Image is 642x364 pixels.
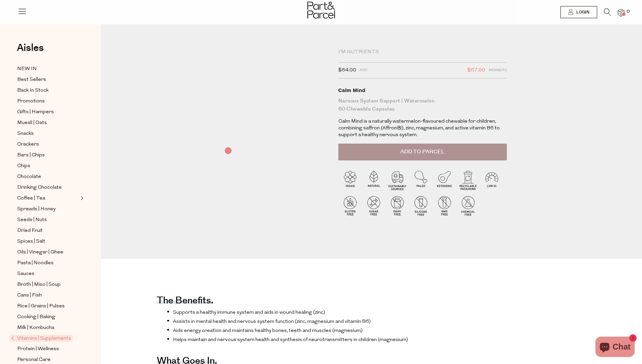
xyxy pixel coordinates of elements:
[409,168,433,192] img: P_P-ICONS-Live_Bec_V11_Paleo.svg
[17,356,79,364] a: Personal Care
[17,151,45,159] span: Bars | Chips
[17,65,37,73] span: NEW IN
[17,87,49,95] span: Back In Stock
[17,237,79,246] a: Spices | Salt
[338,49,507,56] div: I'm Nutrients
[17,270,79,278] a: Sauces
[17,292,42,300] span: Cans | Fish
[17,324,54,332] span: Milk | Kombucha
[17,194,79,203] a: Coffee | Tea
[560,6,597,18] a: Login
[17,356,51,364] span: Personal Care
[17,281,61,289] span: Broth | Miso | Soup
[167,318,430,325] li: Assists in mental health and nervous system function (zinc, magnesium and vitamin B6)
[17,129,79,138] a: Snacks
[17,216,47,224] span: Seeds | Nuts
[575,9,589,15] span: Login
[17,205,56,213] span: Spreads | Honey
[625,9,631,15] span: 0
[17,97,79,105] a: Promotions
[338,97,507,113] div: Nervous System Support | Watermelon 60 Chewable Capsules
[17,280,79,289] a: Broth | Miso | Soup
[167,327,430,334] li: Aids energy creation and maintains healthy bones, teeth and muscles (magnesium)
[17,248,79,256] a: Oils | Vinegar | Ghee
[17,302,65,310] span: Rice | Grains | Pulses
[338,66,356,75] span: $64.00
[17,324,79,332] a: Milk | Kombucha
[167,336,430,343] li: Helps maintain and nervous system health and synthesis of neurotransmitters in children (magnesium)
[17,238,45,246] span: Spices | Salt
[362,168,386,192] img: P_P-ICONS-Live_Bec_V11_Natural.svg
[17,141,39,149] span: Crackers
[17,259,79,267] a: Pasta | Noodles
[17,65,79,73] a: NEW IN
[17,259,54,267] span: Pasta | Noodles
[17,43,44,60] a: Aisles
[489,66,507,75] span: Members
[456,168,480,192] img: P_P-ICONS-Live_Bec_V11_Recyclable_Packaging.svg
[17,75,79,84] a: Best Sellers
[17,345,79,353] a: Protein | Wellness
[17,173,41,181] span: Chocolate
[338,144,507,160] button: Add to Parcel
[17,173,79,181] a: Chocolate
[17,151,79,159] a: Bars | Chips
[338,194,362,217] img: P_P-ICONS-Live_Bec_V11_Gluten_Free.svg
[17,86,79,95] a: Back In Stock
[9,335,73,342] span: Vitamins | Supplements
[17,183,79,192] a: Drinking Chocolate
[17,313,79,321] a: Cooking | Baking
[17,216,79,224] a: Seeds | Nuts
[17,119,79,127] a: Muesli | Oats
[17,194,45,203] span: Coffee | Tea
[17,130,34,138] span: Snacks
[157,299,213,304] h4: The benefits.
[17,248,63,256] span: Oils | Vinegar | Ghee
[17,226,79,235] a: Dried Fruit
[593,337,637,359] inbox-online-store-chat: Shopify online store chat
[17,270,34,278] span: Sauces
[17,108,79,116] a: Gifts | Hampers
[338,87,507,94] div: Calm Mind
[338,168,362,192] img: P_P-ICONS-Live_Bec_V11_Vegan.svg
[409,194,433,217] img: P_P-ICONS-Live_Bec_V11_Silicone_Free.svg
[17,162,30,170] span: Chips
[17,40,44,55] span: Aisles
[17,108,54,116] span: Gifts | Hampers
[480,168,503,192] img: P_P-ICONS-Live_Bec_V11_Low_Gi.svg
[17,97,45,105] span: Promotions
[17,76,46,84] span: Best Sellers
[17,162,79,170] a: Chips
[17,119,47,127] span: Muesli | Oats
[17,227,43,235] span: Dried Fruit
[400,148,445,156] span: Add to Parcel
[467,66,485,75] span: $57.90
[338,118,507,139] p: Calm Mind is a naturally watermelon-flavoured chewable for children, combining saffron (Affron®),...
[11,334,79,342] a: Vitamins | Supplements
[360,66,367,75] span: RRP
[386,194,409,217] img: P_P-ICONS-Live_Bec_V11_Dairy_Free.svg
[17,345,59,353] span: Protein | Wellness
[17,140,79,149] a: Crackers
[618,9,624,16] a: 0
[433,194,456,217] img: P_P-ICONS-Live_Bec_V11_GMO_Free.svg
[17,291,79,300] a: Cans | Fish
[456,194,480,217] img: P_P-ICONS-Live_Bec_V11_Chemical_Free.svg
[17,302,79,310] a: Rice | Grains | Pulses
[79,194,84,202] button: Expand/Collapse Coffee | Tea
[433,168,456,192] img: P_P-ICONS-Live_Bec_V11_Ketogenic.svg
[17,205,79,213] a: Spreads | Honey
[17,184,62,192] span: Drinking Chocolate
[307,2,335,19] img: Part&Parcel
[167,309,430,315] li: Supports a healthy immune system and aids in wound healing (zinc)
[386,168,409,192] img: P_P-ICONS-Live_Bec_V11_Sustainable_Sourced.svg
[17,313,55,321] span: Cooking | Baking
[362,194,386,217] img: P_P-ICONS-Live_Bec_V11_Sugar_Free.svg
